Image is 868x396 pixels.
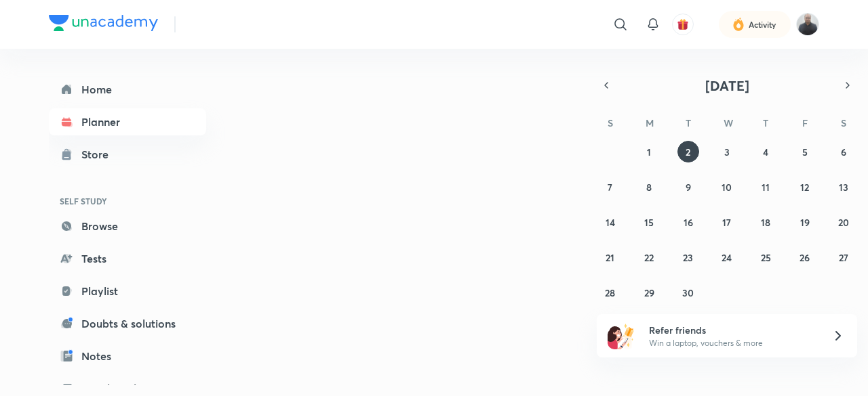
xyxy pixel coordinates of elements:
[49,76,206,103] a: Home
[802,116,808,129] abbr: Friday
[716,211,738,233] button: September 17, 2025
[599,246,621,268] button: September 21, 2025
[677,211,699,233] button: September 16, 2025
[722,181,732,194] abbr: September 10, 2025
[800,251,810,264] abbr: September 26, 2025
[677,141,699,162] button: September 2, 2025
[833,141,854,162] button: September 6, 2025
[762,181,770,194] abbr: September 11, 2025
[599,282,621,303] button: September 28, 2025
[796,13,819,36] img: Mukesh Sharma
[732,16,745,32] img: activity
[716,176,738,198] button: September 10, 2025
[638,176,660,198] button: September 8, 2025
[682,286,694,299] abbr: September 30, 2025
[800,216,810,229] abbr: September 19, 2025
[49,245,206,272] a: Tests
[686,116,691,129] abbr: Tuesday
[649,323,816,337] h6: Refer friends
[705,76,749,95] span: [DATE]
[49,278,206,305] a: Playlist
[794,176,816,198] button: September 12, 2025
[638,141,660,162] button: September 1, 2025
[722,251,732,264] abbr: September 24, 2025
[841,116,846,129] abbr: Saturday
[644,251,654,264] abbr: September 22, 2025
[686,181,691,194] abbr: September 9, 2025
[606,251,614,264] abbr: September 21, 2025
[677,176,699,198] button: September 9, 2025
[841,146,846,158] abbr: September 6, 2025
[802,146,808,158] abbr: September 5, 2025
[644,286,654,299] abbr: September 29, 2025
[686,146,690,158] abbr: September 2, 2025
[49,190,206,213] h6: SELF STUDY
[608,116,613,129] abbr: Sunday
[606,216,615,229] abbr: September 14, 2025
[833,246,854,268] button: September 27, 2025
[794,211,816,233] button: September 19, 2025
[683,251,693,264] abbr: September 23, 2025
[716,246,738,268] button: September 24, 2025
[49,310,206,337] a: Doubts & solutions
[608,322,635,349] img: referral
[49,213,206,240] a: Browse
[646,116,654,129] abbr: Monday
[638,282,660,303] button: September 29, 2025
[649,337,816,349] p: Win a laptop, vouchers & more
[839,181,848,194] abbr: September 13, 2025
[722,216,731,229] abbr: September 17, 2025
[724,146,730,158] abbr: September 3, 2025
[638,246,660,268] button: September 22, 2025
[677,282,699,303] button: September 30, 2025
[638,211,660,233] button: September 15, 2025
[763,116,768,129] abbr: Thursday
[49,343,206,370] a: Notes
[49,15,158,35] a: Company Logo
[647,146,651,158] abbr: September 1, 2025
[49,15,158,31] img: Company Logo
[599,211,621,233] button: September 14, 2025
[761,216,770,229] abbr: September 18, 2025
[684,216,693,229] abbr: September 16, 2025
[724,116,733,129] abbr: Wednesday
[608,181,612,194] abbr: September 7, 2025
[677,246,699,268] button: September 23, 2025
[716,141,738,162] button: September 3, 2025
[794,141,816,162] button: September 5, 2025
[49,141,206,168] a: Store
[49,108,206,135] a: Planner
[755,211,776,233] button: September 18, 2025
[833,211,854,233] button: September 20, 2025
[794,246,816,268] button: September 26, 2025
[81,146,117,162] div: Store
[672,14,694,35] button: avatar
[599,176,621,198] button: September 7, 2025
[616,76,838,95] button: [DATE]
[800,181,809,194] abbr: September 12, 2025
[763,146,768,158] abbr: September 4, 2025
[646,181,652,194] abbr: September 8, 2025
[605,286,615,299] abbr: September 28, 2025
[839,251,848,264] abbr: September 27, 2025
[677,18,689,30] img: avatar
[755,246,776,268] button: September 25, 2025
[755,176,776,198] button: September 11, 2025
[755,141,776,162] button: September 4, 2025
[761,251,771,264] abbr: September 25, 2025
[838,216,849,229] abbr: September 20, 2025
[644,216,654,229] abbr: September 15, 2025
[833,176,854,198] button: September 13, 2025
